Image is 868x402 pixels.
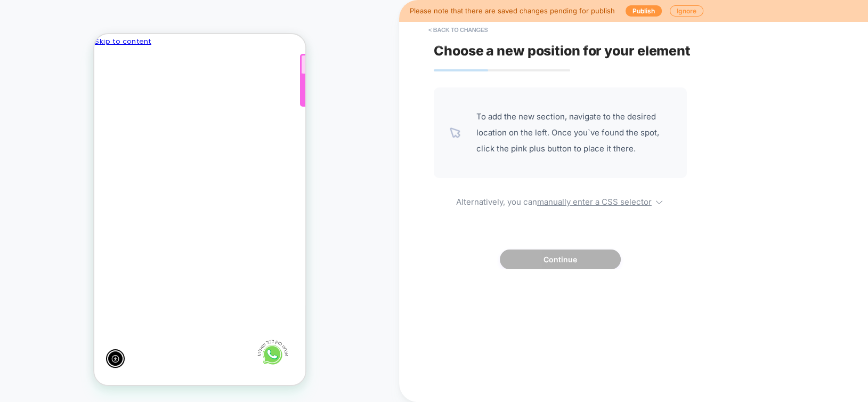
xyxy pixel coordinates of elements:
button: < Back to changes [423,21,493,38]
span: To add the new section, navigate to the desired location on the left. Once you`ve found the spot,... [476,109,671,157]
button: Continue [500,250,621,269]
button: Ignore [670,5,703,17]
span: Alternatively, you can [434,194,687,207]
u: manually enter a CSS selector [537,197,652,207]
img: pointer [450,127,460,138]
span: Choose a new position for your element [434,43,691,59]
button: Publish [626,5,662,17]
img: 4_260b7fbc-cbab-4c82-b1c1-835e4ab41c0f.png [163,303,195,335]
